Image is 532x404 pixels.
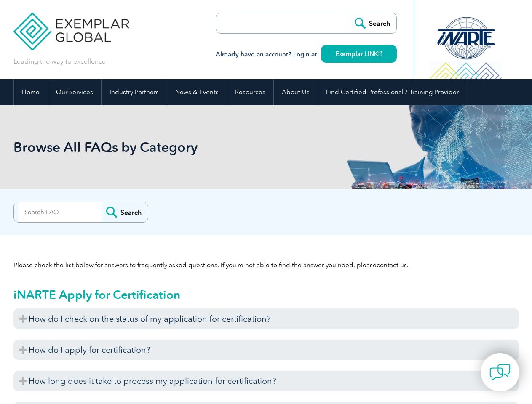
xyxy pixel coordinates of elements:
input: Search FAQ [18,202,102,222]
a: contact us [377,261,407,269]
a: Find Certified Professional / Training Provider [318,79,467,105]
img: contact-chat.png [489,362,511,383]
h3: How do I apply for certification? [13,340,519,360]
h1: Browse All FAQs by Category [13,139,337,155]
a: Resources [227,79,273,105]
h3: Already have an account? Login at [216,49,397,60]
h2: iNARTE Apply for Certification [13,288,519,301]
img: open_square.png [378,51,382,56]
input: Search [102,202,148,222]
p: Leading the way to excellence [13,57,106,66]
a: Industry Partners [102,79,167,105]
h3: How do I check on the status of my application for certification? [13,308,519,329]
a: Home [14,79,48,105]
p: Please check the list below for answers to frequently asked questions. If you’re not able to find... [13,260,519,270]
a: Exemplar LINK [321,45,397,63]
input: Search [350,13,396,33]
a: About Us [274,79,318,105]
h3: How long does it take to process my application for certification? [13,371,519,391]
a: News & Events [167,79,227,105]
a: Our Services [48,79,101,105]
